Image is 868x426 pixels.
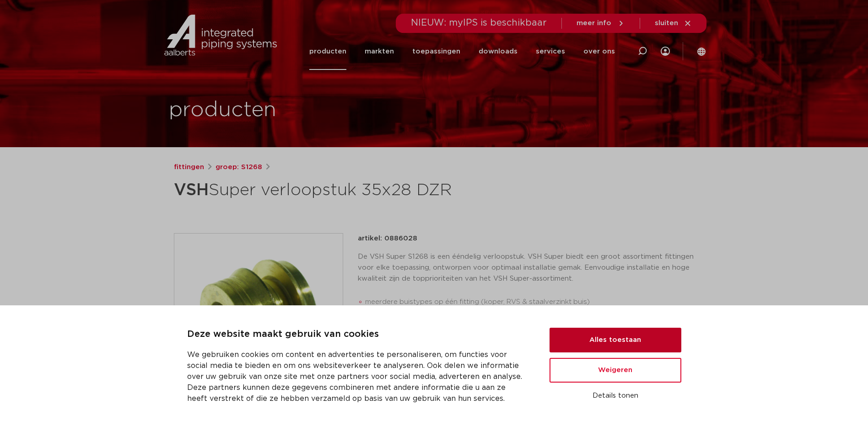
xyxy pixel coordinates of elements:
[309,33,615,70] nav: Menu
[536,33,565,70] a: services
[655,19,692,27] a: sluiten
[550,358,681,383] button: Weigeren
[412,33,460,70] a: toepassingen
[187,349,528,404] p: We gebruiken cookies om content en advertenties te personaliseren, om functies voor social media ...
[174,182,209,198] strong: VSH
[216,162,262,173] a: groep: S1268
[174,176,518,204] h1: Super verloopstuk 35x28 DZR
[365,295,695,309] li: meerdere buistypes op één fitting (koper, RVS & staalverzinkt buis)
[358,233,417,244] p: artikel: 0886028
[479,33,518,70] a: downloads
[169,96,276,125] h1: producten
[577,19,625,27] a: meer info
[577,20,611,27] span: meer info
[661,33,670,70] div: my IPS
[411,18,547,27] span: NIEUW: myIPS is beschikbaar
[174,234,343,402] img: Product Image for VSH Super verloopstuk 35x28 DZR
[187,327,528,342] p: Deze website maakt gebruik van cookies
[365,33,394,70] a: markten
[309,33,346,70] a: producten
[655,20,678,27] span: sluiten
[174,162,204,173] a: fittingen
[358,251,695,284] p: De VSH Super S1268 is een ééndelig verloopstuk. VSH Super biedt een groot assortiment fittingen v...
[583,33,615,70] a: over ons
[550,328,681,352] button: Alles toestaan
[550,388,681,404] button: Details tonen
